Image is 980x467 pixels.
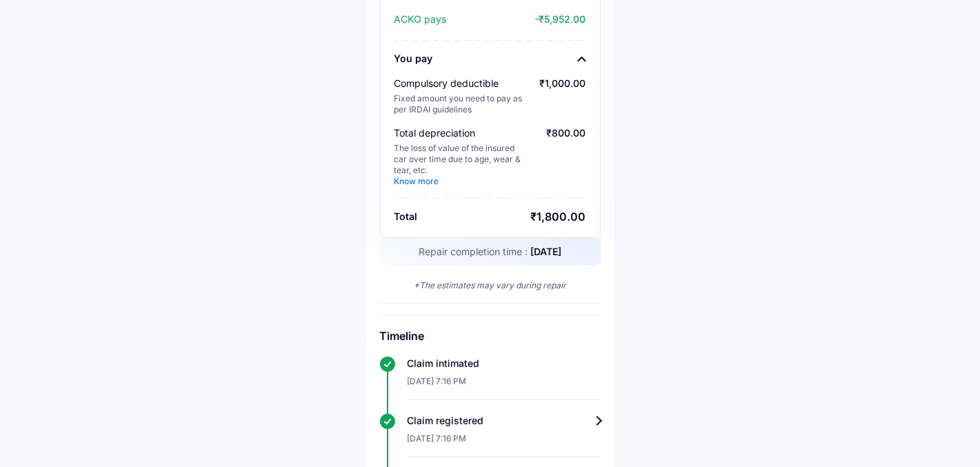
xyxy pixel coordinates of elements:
div: Repair completion time : [380,238,601,266]
div: Fixed amount you need to pay as per IRDAI guidelines [394,93,529,115]
div: [DATE] 7:16 PM [408,428,601,457]
div: Total [394,210,418,223]
span: -₹5,952.00 [450,12,586,26]
div: You pay [394,52,433,66]
div: The loss of value of the insured car over time due to age, wear & tear, etc. [394,143,529,187]
a: Know more [394,176,439,186]
h6: Timeline [380,329,601,343]
div: Claim registered [408,414,601,428]
div: Total depreciation [394,126,529,140]
div: [DATE] 7:16 PM [408,370,601,400]
div: ₹800.00 [547,126,586,187]
div: ₹1,000.00 [540,77,586,115]
span: [DATE] [530,246,561,257]
div: Compulsory deductible [394,77,529,90]
span: ACKO pays [394,12,447,26]
div: Claim intimated [408,357,601,370]
div: ₹1,800.00 [531,210,586,223]
div: *The estimates may vary during repair [380,279,601,292]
